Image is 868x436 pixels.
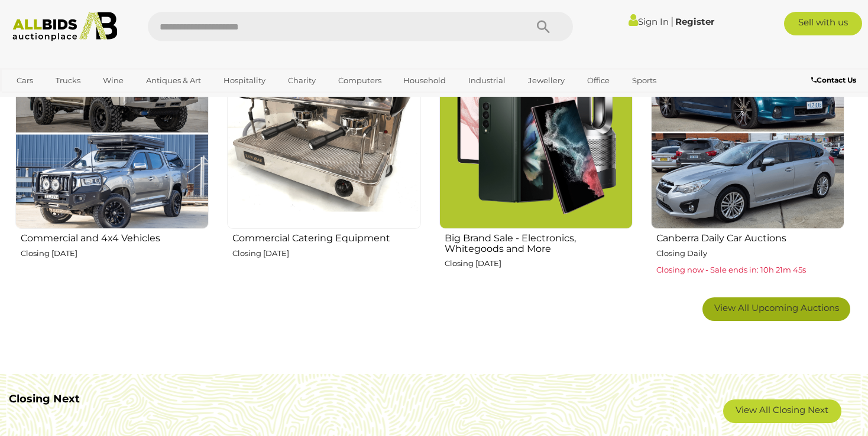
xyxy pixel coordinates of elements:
[15,36,209,229] img: Commercial and 4x4 Vehicles
[48,71,88,90] a: Trucks
[629,16,669,27] a: Sign In
[723,399,841,423] a: View All Closing Next
[624,71,664,90] a: Sports
[811,74,859,87] a: Contact Us
[280,71,323,90] a: Charity
[232,230,420,244] h2: Commercial Catering Equipment
[331,71,389,90] a: Computers
[445,230,633,254] h2: Big Brand Sale - Electronics, Whitegoods and More
[21,230,209,244] h2: Commercial and 4x4 Vehicles
[579,71,617,90] a: Office
[520,71,572,90] a: Jewellery
[15,35,209,289] a: Commercial and 4x4 Vehicles Closing [DATE]
[714,302,839,313] span: View All Upcoming Auctions
[445,257,633,270] p: Closing [DATE]
[651,36,844,229] img: Canberra Daily Car Auctions
[784,12,862,35] a: Sell with us
[702,297,850,321] a: View All Upcoming Auctions
[9,392,80,405] b: Closing Next
[9,90,108,110] a: [GEOGRAPHIC_DATA]
[7,12,124,41] img: Allbids.com.au
[439,36,633,229] img: Big Brand Sale - Electronics, Whitegoods and More
[138,71,209,90] a: Antiques & Art
[216,71,273,90] a: Hospitality
[396,71,454,90] a: Household
[650,35,844,289] a: Canberra Daily Car Auctions Closing Daily Closing now - Sale ends in: 10h 21m 45s
[656,265,806,274] span: Closing now - Sale ends in: 10h 21m 45s
[671,15,673,28] span: |
[21,247,209,260] p: Closing [DATE]
[675,16,714,27] a: Register
[656,230,844,244] h2: Canberra Daily Car Auctions
[9,71,41,90] a: Cars
[811,76,856,84] b: Contact Us
[232,247,420,260] p: Closing [DATE]
[656,247,844,260] p: Closing Daily
[226,35,420,289] a: Commercial Catering Equipment Closing [DATE]
[514,12,573,41] button: Search
[95,71,131,90] a: Wine
[227,36,420,229] img: Commercial Catering Equipment
[439,35,633,289] a: Big Brand Sale - Electronics, Whitegoods and More Closing [DATE]
[461,71,513,90] a: Industrial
